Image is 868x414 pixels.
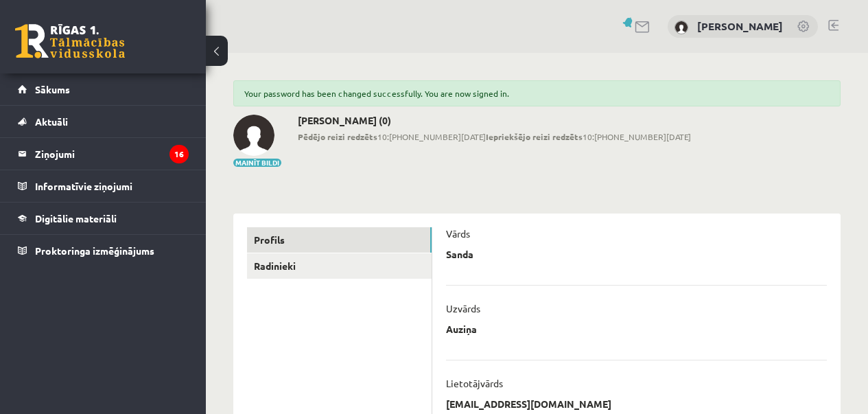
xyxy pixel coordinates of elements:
[18,170,189,202] a: Informatīvie ziņojumi
[233,80,841,106] div: Your password has been changed successfully. You are now signed in.
[35,115,68,128] span: Aktuāli
[446,248,473,260] p: Sanda
[675,21,688,34] img: Sanda Auziņa
[233,159,281,167] button: Mainīt bildi
[247,227,432,253] a: Profils
[18,235,189,266] a: Proktoringa izmēģinājums
[169,145,189,163] i: 16
[446,377,503,389] p: Lietotājvārds
[15,24,125,58] a: Rīgas 1. Tālmācības vidusskola
[298,130,691,143] span: 10:[PHONE_NUMBER][DATE] 10:[PHONE_NUMBER][DATE]
[35,170,189,202] legend: Informatīvie ziņojumi
[298,115,691,126] h2: [PERSON_NAME] (0)
[18,73,189,105] a: Sākums
[18,203,189,234] a: Digitālie materiāli
[697,19,783,33] a: [PERSON_NAME]
[18,106,189,137] a: Aktuāli
[35,83,70,95] span: Sākums
[247,253,432,279] a: Radinieki
[446,398,611,410] p: [EMAIL_ADDRESS][DOMAIN_NAME]
[35,212,117,225] span: Digitālie materiāli
[18,138,189,170] a: Ziņojumi16
[35,244,154,257] span: Proktoringa izmēģinājums
[233,115,274,156] img: Sanda Auziņa
[35,138,189,170] legend: Ziņojumi
[298,131,377,142] b: Pēdējo reizi redzēts
[446,227,470,240] p: Vārds
[446,323,477,335] p: Auziņa
[446,302,480,314] p: Uzvārds
[486,131,583,142] b: Iepriekšējo reizi redzēts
